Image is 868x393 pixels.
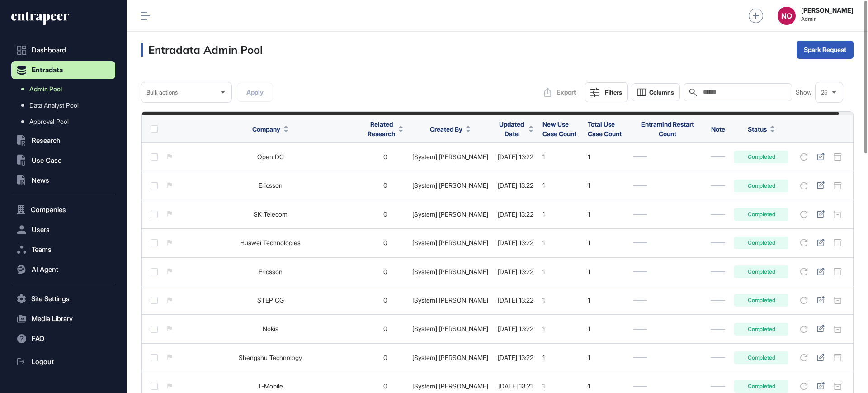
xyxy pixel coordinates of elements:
[542,268,579,275] div: 1
[368,383,403,390] div: 0
[141,43,263,57] h3: Entradata Admin Pool
[368,211,403,218] div: 0
[16,114,115,130] a: Approval Pool
[539,83,581,101] button: Export
[368,153,403,161] div: 0
[11,171,115,189] button: News
[497,182,533,189] div: [DATE] 13:22
[32,157,61,164] span: Use Case
[588,297,624,304] div: 1
[412,153,488,161] a: [System] [PERSON_NAME]
[585,82,628,102] button: Filters
[542,211,579,218] div: 1
[542,120,576,137] span: New Use Case Count
[11,132,115,150] button: Research
[368,297,403,304] div: 0
[734,265,788,278] div: Completed
[31,206,66,213] span: Companies
[368,119,403,138] button: Related Research
[412,354,488,361] a: [System] [PERSON_NAME]
[11,201,115,219] button: Companies
[32,358,54,365] span: Logout
[259,181,283,189] span: Ericsson
[240,239,301,246] span: Huawei Technologies
[797,41,854,59] button: Spark Request
[430,124,462,134] span: Created By
[711,125,725,133] span: Note
[258,382,283,390] span: T-Mobile
[16,81,115,97] a: Admin Pool
[497,297,533,304] div: [DATE] 13:22
[29,118,69,125] span: Approval Pool
[497,119,525,138] span: Updated Date
[368,239,403,246] div: 0
[11,241,115,259] button: Teams
[31,295,70,303] span: Site Settings
[588,239,624,246] div: 1
[252,124,280,134] span: Company
[588,383,624,390] div: 1
[32,246,52,253] span: Teams
[430,124,471,134] button: Created By
[257,296,284,304] span: STEP CG
[368,325,403,332] div: 0
[11,353,115,371] a: Logout
[32,66,63,74] span: Entradata
[11,330,115,348] button: FAQ
[497,354,533,361] div: [DATE] 13:22
[821,89,828,96] span: 25
[734,208,788,221] div: Completed
[239,354,302,361] span: Shengshu Technology
[778,7,796,25] button: NO
[542,153,579,161] div: 1
[32,315,73,322] span: Media Library
[588,182,624,189] div: 1
[588,354,624,361] div: 1
[257,153,284,161] span: Open DC
[542,325,579,332] div: 1
[734,323,788,336] div: Completed
[801,7,854,14] strong: [PERSON_NAME]
[542,297,579,304] div: 1
[734,380,788,393] div: Completed
[649,89,674,96] span: Columns
[32,335,44,342] span: FAQ
[542,354,579,361] div: 1
[32,47,66,54] span: Dashboard
[11,152,115,170] button: Use Case
[497,153,533,161] div: [DATE] 13:22
[368,119,395,138] span: Related Research
[252,124,288,134] button: Company
[497,383,533,390] div: [DATE] 13:21
[497,268,533,275] div: [DATE] 13:22
[32,137,61,144] span: Research
[542,182,579,189] div: 1
[542,383,579,390] div: 1
[588,120,622,137] span: Total Use Case Count
[11,310,115,328] button: Media Library
[11,290,115,308] button: Site Settings
[588,325,624,332] div: 1
[734,351,788,364] div: Completed
[11,41,115,59] a: Dashboard
[412,325,488,332] a: [System] [PERSON_NAME]
[497,119,533,138] button: Updated Date
[796,89,812,96] span: Show
[412,268,488,275] a: [System] [PERSON_NAME]
[259,268,283,275] span: Ericsson
[588,211,624,218] div: 1
[734,237,788,249] div: Completed
[641,120,694,137] span: Entramind Restart Count
[146,89,178,96] span: Bulk actions
[588,268,624,275] div: 1
[368,354,403,361] div: 0
[32,177,49,184] span: News
[412,181,488,189] a: [System] [PERSON_NAME]
[412,296,488,304] a: [System] [PERSON_NAME]
[801,16,854,22] span: Admin
[11,260,115,279] button: AI Agent
[16,97,115,114] a: Data Analyst Pool
[32,226,50,233] span: Users
[734,151,788,163] div: Completed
